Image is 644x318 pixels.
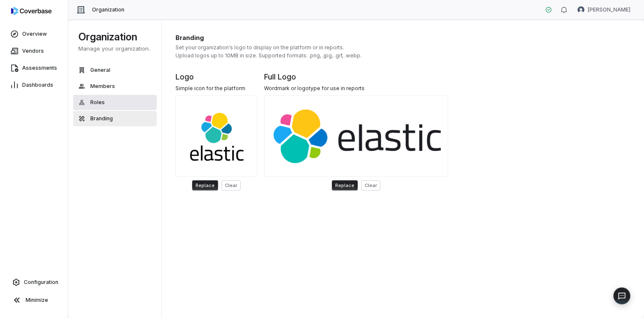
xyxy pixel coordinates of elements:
[3,292,64,309] button: Minimize
[175,72,257,82] h1: Logo
[78,45,152,52] p: Manage your organization.
[90,115,113,122] span: Branding
[361,180,380,190] button: Clear
[2,26,66,42] a: Overview
[73,62,157,78] button: General
[175,52,448,59] p: Upload logos up to 10MB in size. Supported formats: .png, .jpg, .gif, .webp.
[264,85,448,92] div: Wordmark or logotype for use in reports
[572,3,635,16] button: Kim Kambarami avatar[PERSON_NAME]
[22,65,57,71] span: Assessments
[78,30,152,44] h1: Organization
[22,82,53,88] span: Dashboards
[192,180,218,190] button: Replace
[11,7,52,15] img: logo-D7KZi-bG.svg
[26,297,48,304] span: Minimize
[22,48,44,54] span: Vendors
[2,60,66,76] a: Assessments
[271,107,441,165] img: Full Logo
[175,44,448,51] p: Set your organization's logo to display on the platform or in reports.
[73,79,157,94] button: Members
[176,96,257,176] img: Logo
[92,6,124,13] span: Organization
[90,83,115,90] span: Members
[264,72,448,82] h1: Full Logo
[22,31,47,37] span: Overview
[73,111,157,126] button: Branding
[175,85,257,92] div: Simple icon for the platform
[73,95,157,110] button: Roles
[90,67,110,74] span: General
[90,99,105,106] span: Roles
[332,180,358,190] button: Replace
[24,279,58,286] span: Configuration
[588,6,630,13] span: [PERSON_NAME]
[2,77,66,93] a: Dashboards
[2,43,66,59] a: Vendors
[175,33,448,43] h1: Branding
[578,6,584,13] img: Kim Kambarami avatar
[221,180,241,190] button: Clear
[3,275,64,290] a: Configuration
